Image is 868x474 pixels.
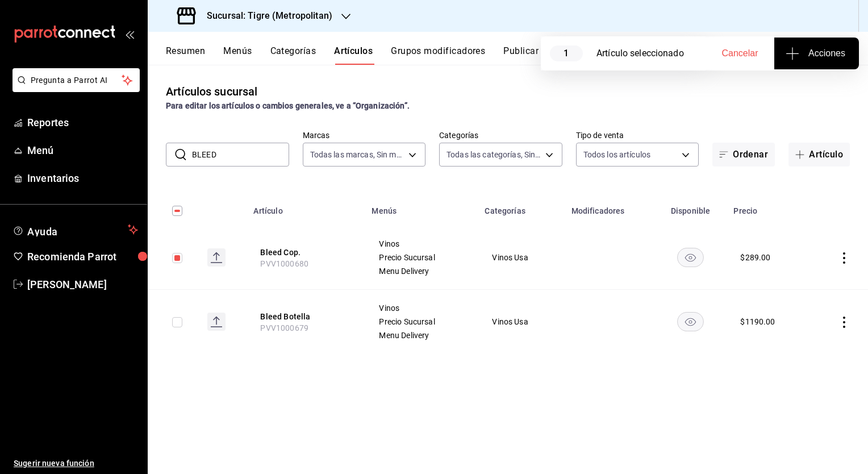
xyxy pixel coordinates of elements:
[260,247,351,258] button: edit-product-location
[303,131,426,139] label: Marcas
[14,458,138,469] span: Sugerir nueva función
[677,248,704,267] button: availability-product
[379,304,464,312] span: Vinos
[365,189,478,226] th: Menús
[740,252,770,263] div: $ 289.00
[774,38,859,69] button: Acciones
[727,189,810,226] th: Precio
[478,189,564,226] th: Categorías
[379,253,464,261] span: Precio Sucursal
[166,45,205,65] button: Resumen
[27,249,138,264] span: Recomienda Parrot
[722,48,758,59] span: Cancelar
[838,252,850,264] button: actions
[310,149,405,160] span: Todas las marcas, Sin marca
[550,45,583,61] span: 1
[27,115,138,130] span: Reportes
[492,318,550,326] span: Vinos Usa
[166,45,868,65] div: navigation tabs
[439,131,562,139] label: Categorías
[166,101,410,110] strong: Para editar los artículos o cambios generales, ve a “Organización”.
[198,9,332,23] h3: Sucursal: Tigre (Metropolitan)
[192,143,289,166] input: Buscar artículo
[270,45,316,65] button: Categorías
[125,30,134,39] button: open_drawer_menu
[788,143,850,167] button: Artículo
[654,189,727,226] th: Disponible
[391,45,485,65] button: Grupos modificadores
[12,68,140,92] button: Pregunta a Parrot AI
[379,240,464,248] span: Vinos
[677,312,704,331] button: availability-product
[166,83,257,100] div: Artículos sucursal
[379,318,464,326] span: Precio Sucursal
[27,277,138,292] span: [PERSON_NAME]
[260,259,308,268] span: PVV1000680
[31,74,122,86] span: Pregunta a Parrot AI
[379,267,464,275] span: Menu Delivery
[27,171,138,186] span: Inventarios
[260,323,308,332] span: PVV1000679
[492,253,550,261] span: Vinos Usa
[27,143,138,158] span: Menú
[8,82,140,94] a: Pregunta a Parrot AI
[334,45,373,65] button: Artículos
[596,47,706,60] div: Artículo seleccionado
[446,149,541,160] span: Todas las categorías, Sin categoría
[565,189,654,226] th: Modificadores
[27,223,123,236] span: Ayuda
[583,149,651,160] span: Todos los artículos
[247,189,365,226] th: Artículo
[576,131,699,139] label: Tipo de venta
[223,45,252,65] button: Menús
[379,331,464,339] span: Menu Delivery
[260,311,351,322] button: edit-product-location
[503,45,539,65] button: Publicar
[712,143,775,167] button: Ordenar
[740,316,775,327] div: $ 1190.00
[706,38,774,69] button: Cancelar
[788,47,845,60] span: Acciones
[838,317,850,328] button: actions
